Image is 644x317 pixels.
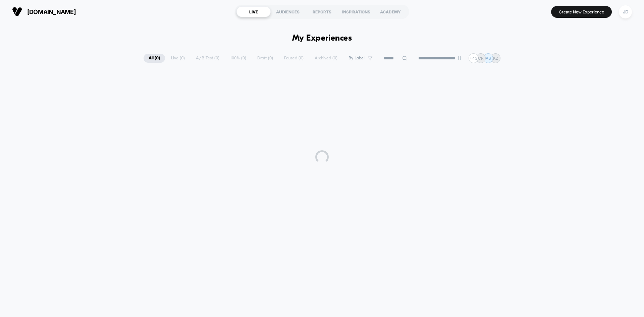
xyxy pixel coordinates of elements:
p: AS [486,56,491,61]
div: INSPIRATIONS [339,6,373,17]
img: end [458,56,462,60]
div: ACADEMY [373,6,408,17]
span: By Label [348,56,365,61]
img: Visually logo [12,7,22,17]
span: All ( 0 ) [144,54,165,63]
div: AUDIENCES [271,6,305,17]
p: CR [478,56,484,61]
span: [DOMAIN_NAME] [27,8,76,15]
div: JD [619,5,632,18]
button: JD [617,5,634,19]
div: + 43 [469,53,478,63]
h1: My Experiences [292,34,352,43]
button: [DOMAIN_NAME] [10,6,78,17]
button: Create New Experience [551,6,612,18]
div: LIVE [236,6,271,17]
div: REPORTS [305,6,339,17]
p: KZ [493,56,498,61]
